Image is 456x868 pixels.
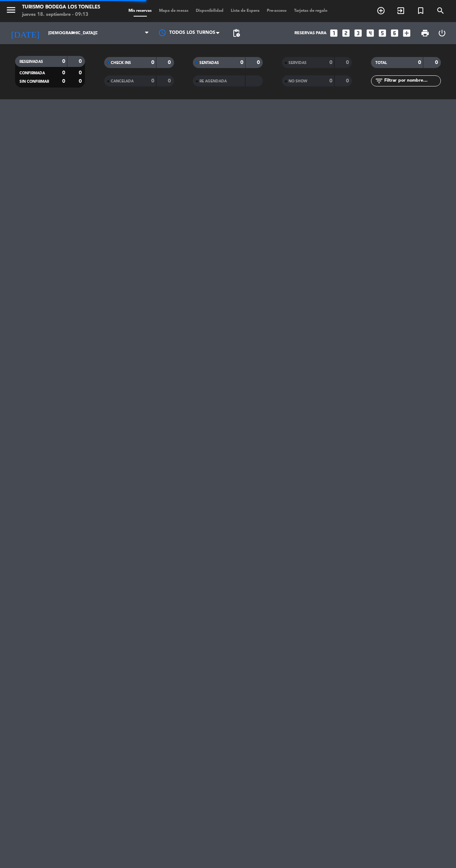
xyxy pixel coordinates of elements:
span: Disponibilidad [192,9,227,13]
strong: 0 [346,78,350,83]
strong: 0 [435,60,439,65]
span: Mapa de mesas [155,9,192,13]
strong: 0 [240,60,243,65]
i: menu [6,4,17,15]
span: TOTAL [375,61,387,65]
strong: 0 [329,60,332,65]
button: menu [6,4,17,18]
i: looks_6 [390,28,399,38]
i: looks_one [329,28,339,38]
strong: 0 [151,78,154,83]
strong: 0 [168,60,172,65]
strong: 0 [151,60,154,65]
strong: 0 [62,79,65,84]
strong: 0 [346,60,350,65]
span: Lista de Espera [227,9,263,13]
span: Pre-acceso [263,9,290,13]
strong: 0 [79,70,83,75]
div: jueves 18. septiembre - 09:13 [22,11,100,18]
i: arrow_drop_down [68,29,77,38]
i: looks_5 [378,28,387,38]
span: SENTADAS [199,61,219,65]
i: looks_4 [365,28,375,38]
strong: 0 [418,60,421,65]
span: RE AGENDADA [199,79,227,83]
span: Reservas para [294,31,326,36]
span: SIN CONFIRMAR [20,80,49,83]
strong: 0 [62,70,65,75]
i: [DATE] [6,25,45,41]
i: exit_to_app [396,6,405,15]
span: print [421,29,430,38]
span: CANCELADA [111,79,134,83]
strong: 0 [168,78,172,83]
span: CHECK INS [111,61,131,65]
strong: 0 [257,60,261,65]
span: RESERVADAS [20,60,43,64]
i: search [436,6,445,15]
span: CONFIRMADA [20,71,45,75]
i: power_settings_new [438,29,446,38]
div: Turismo Bodega Los Toneles [22,4,100,11]
strong: 0 [62,59,65,64]
i: add_box [402,28,411,38]
i: filter_list [375,77,383,85]
span: NO SHOW [289,79,307,83]
input: Filtrar por nombre... [383,77,441,85]
strong: 0 [329,78,332,83]
span: pending_actions [232,29,241,38]
strong: 0 [79,79,83,84]
i: looks_3 [353,28,363,38]
span: Tarjetas de regalo [290,9,331,13]
span: SERVIDAS [289,61,307,65]
i: add_circle_outline [377,6,385,15]
div: LOG OUT [434,22,450,44]
strong: 0 [79,59,83,64]
i: looks_two [341,28,351,38]
span: Mis reservas [125,9,155,13]
i: turned_in_not [416,6,425,15]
